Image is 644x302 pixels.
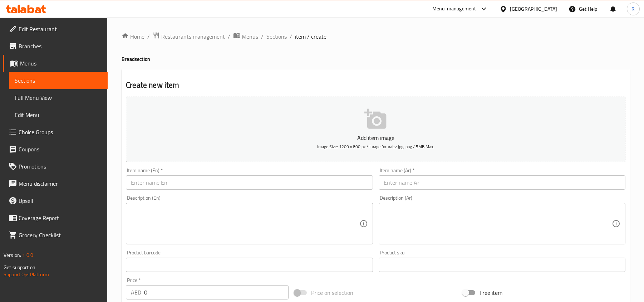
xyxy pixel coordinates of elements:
a: Coupons [3,141,108,158]
div: Menu-management [432,5,476,13]
h4: Bread section [122,55,630,63]
a: Support.OpsPlatform [4,270,49,279]
a: Restaurants management [153,32,225,41]
span: Edit Restaurant [19,25,102,33]
a: Grocery Checklist [3,226,108,244]
a: Promotions [3,158,108,175]
li: / [147,32,150,41]
span: Free item [480,288,502,297]
input: Please enter product barcode [126,258,373,272]
a: Branches [3,38,108,55]
span: Menus [242,32,258,41]
a: Menu disclaimer [3,175,108,192]
a: Coverage Report [3,209,108,226]
span: Restaurants management [161,32,225,41]
span: Upsell [19,196,102,205]
a: Sections [9,72,108,89]
span: Choice Groups [19,128,102,136]
span: Image Size: 1200 x 800 px / Image formats: jpg, png / 5MB Max. [317,142,434,151]
a: Menus [233,32,258,41]
p: Add item image [137,133,614,142]
a: Menus [3,55,108,72]
nav: breadcrumb [122,32,630,41]
input: Enter name Ar [379,175,625,190]
span: Coupons [19,145,102,154]
input: Enter name En [126,175,373,190]
span: Branches [19,42,102,50]
a: Full Menu View [9,89,108,106]
span: item / create [295,32,326,41]
button: Add item imageImage Size: 1200 x 800 px / Image formats: jpg, png / 5MB Max. [126,97,625,162]
div: [GEOGRAPHIC_DATA] [510,5,557,13]
span: Coverage Report [19,214,102,222]
span: Grocery Checklist [19,231,102,239]
input: Please enter price [144,285,289,299]
a: Upsell [3,192,108,209]
span: Version: [4,250,21,260]
span: Promotions [19,162,102,171]
span: Sections [15,76,102,85]
span: R [631,5,635,13]
a: Home [122,32,144,41]
li: / [228,32,230,41]
h2: Create new item [126,80,625,91]
span: 1.0.0 [22,250,33,260]
li: / [261,32,264,41]
span: Edit Menu [15,111,102,119]
span: Full Menu View [15,93,102,102]
span: Get support on: [4,263,36,272]
a: Edit Restaurant [3,20,108,38]
a: Edit Menu [9,106,108,123]
span: Menu disclaimer [19,179,102,188]
span: Price on selection [311,288,353,297]
p: AED [131,288,141,297]
li: / [290,32,292,41]
input: Please enter product sku [379,258,625,272]
a: Sections [266,32,287,41]
span: Menus [20,59,102,68]
a: Choice Groups [3,123,108,141]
